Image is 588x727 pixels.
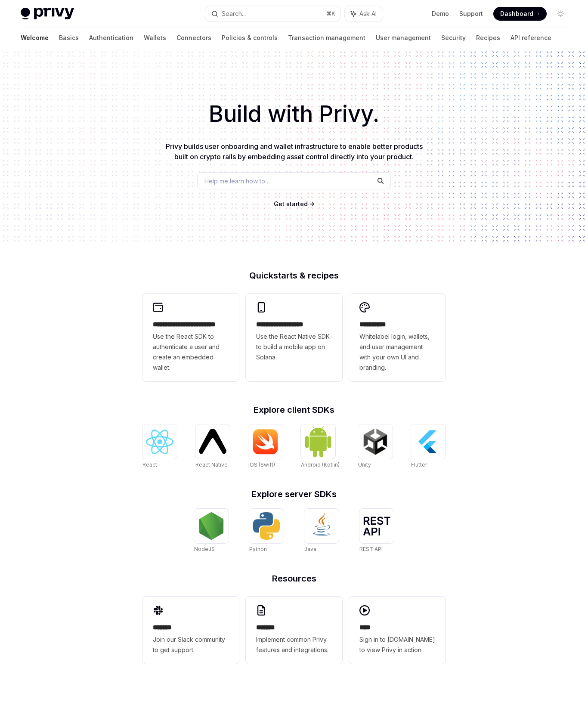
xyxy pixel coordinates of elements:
[459,9,483,18] a: Support
[304,425,332,458] img: Android (Kotlin)
[249,509,284,554] a: PythonPython
[432,9,449,18] a: Demo
[142,490,446,498] h2: Explore server SDKs
[359,9,377,18] span: Ask AI
[205,6,341,22] button: Search...⌘K
[146,430,173,454] img: React
[222,28,278,48] a: Policies & controls
[195,461,228,468] span: React Native
[246,294,342,381] a: **** **** **** ***Use the React Native SDK to build a mobile app on Solana.
[14,97,574,131] h1: Build with Privy.
[142,461,157,468] span: React
[349,597,446,664] a: ****Sign in to [DOMAIN_NAME] to view Privy in action.
[222,9,246,19] div: Search...
[166,142,423,161] span: Privy builds user onboarding and wallet infrastructure to enable better products built on crypto ...
[142,424,177,469] a: ReactReact
[194,509,229,554] a: NodeJSNodeJS
[359,331,435,373] span: Whitelabel login, wallets, and user management with your own UI and branding.
[199,429,226,454] img: React Native
[304,509,339,554] a: JavaJava
[249,546,267,552] span: Python
[415,428,442,455] img: Flutter
[411,424,446,469] a: FlutterFlutter
[256,331,332,362] span: Use the React Native SDK to build a mobile app on Solana.
[493,7,547,21] a: Dashboard
[359,634,435,655] span: Sign in to [DOMAIN_NAME] to view Privy in action.
[89,28,133,48] a: Authentication
[142,574,446,583] h2: Resources
[252,429,279,455] img: iOS (Swift)
[326,10,335,17] span: ⌘ K
[142,597,239,664] a: **** **Join our Slack community to get support.
[411,461,427,468] span: Flutter
[246,597,342,664] a: **** **Implement common Privy features and integrations.
[511,28,551,48] a: API reference
[363,517,390,535] img: REST API
[500,9,533,18] span: Dashboard
[248,424,283,469] a: iOS (Swift)iOS (Swift)
[21,8,74,20] img: light logo
[142,271,446,280] h2: Quickstarts & recipes
[441,28,466,48] a: Security
[476,28,500,48] a: Recipes
[359,546,383,552] span: REST API
[204,176,270,186] span: Help me learn how to…
[274,200,308,208] a: Get started
[301,424,340,469] a: Android (Kotlin)Android (Kotlin)
[21,28,49,48] a: Welcome
[176,28,211,48] a: Connectors
[345,6,383,22] button: Ask AI
[253,512,280,540] img: Python
[153,331,229,373] span: Use the React SDK to authenticate a user and create an embedded wallet.
[376,28,431,48] a: User management
[59,28,79,48] a: Basics
[144,28,166,48] a: Wallets
[304,546,316,552] span: Java
[358,461,371,468] span: Unity
[274,200,308,207] span: Get started
[256,634,332,655] span: Implement common Privy features and integrations.
[142,405,446,414] h2: Explore client SDKs
[248,461,275,468] span: iOS (Swift)
[349,294,446,381] a: **** *****Whitelabel login, wallets, and user management with your own UI and branding.
[195,424,230,469] a: React NativeReact Native
[554,7,567,21] button: Toggle dark mode
[288,28,365,48] a: Transaction management
[362,428,389,455] img: Unity
[194,546,215,552] span: NodeJS
[358,424,393,469] a: UnityUnity
[301,461,340,468] span: Android (Kotlin)
[198,512,225,540] img: NodeJS
[308,512,335,540] img: Java
[359,509,394,554] a: REST APIREST API
[153,634,229,655] span: Join our Slack community to get support.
